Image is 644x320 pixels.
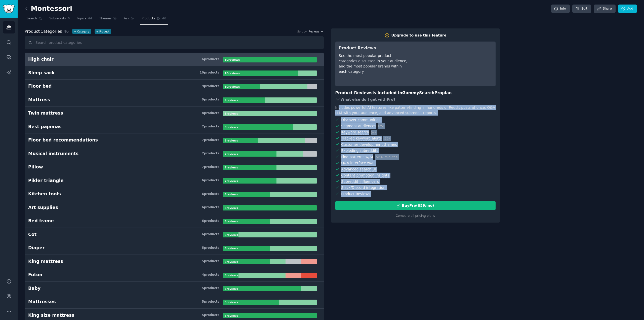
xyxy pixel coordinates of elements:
a: Floor bed recommendations7products8reviews [25,133,324,147]
a: Diaper5products6reviews [25,241,324,255]
div: Twin mattress [28,110,63,116]
a: Mattresses5products5reviews [25,295,324,309]
a: +Category [72,29,91,34]
b: 8 review s [225,126,238,129]
div: King mattress [28,258,63,265]
span: Find patterns w/AI [341,155,373,159]
span: Q&A interface w/AI [341,161,375,165]
div: 7 product s [202,124,219,129]
span: Product [25,28,40,35]
div: Art supplies [28,204,58,211]
b: 6 review s [225,193,238,196]
div: 6 product s [202,205,219,210]
span: Search [26,16,37,21]
div: 7 product s [202,151,219,156]
button: BuyPro($59/mo) [335,201,496,210]
div: Pikler triangle [28,177,64,184]
a: Best pajamas7products8reviews [25,120,324,134]
a: Kitchen tools6products6reviews [25,187,324,201]
div: Mattresses [28,299,56,305]
b: 7 review s [225,166,238,169]
a: Edit [572,5,591,13]
span: Segment audiences [341,124,376,128]
span: Advanced search UI [341,167,376,172]
div: Baby [28,285,41,292]
span: + [96,30,99,33]
span: Tracked keyword alerts [341,136,382,141]
div: 6 product s [202,178,219,183]
a: Art supplies6products6reviews [25,201,324,215]
a: Add [618,5,637,13]
div: 10 product s [200,70,219,75]
b: 8 review s [225,112,238,115]
a: King mattress5products6reviews [25,255,324,268]
span: 44 [88,16,92,21]
div: 5 product s [202,246,219,250]
span: Topics [77,16,86,21]
span: Customer development themes [341,143,397,147]
span: ( 5k AI minutes ) [375,155,398,159]
div: 9 product s [202,97,219,102]
div: 6 product s [202,192,219,196]
span: ( ∞ ) [371,131,376,134]
b: 10 review s [225,58,240,61]
div: Buy Pro ($ 59 /mo ) [402,203,434,208]
div: Mattress [28,97,50,103]
a: Pikler triangle6products7reviews [25,174,324,188]
b: 5 review s [225,301,238,304]
a: Info [551,5,570,13]
span: 46 [64,29,69,34]
b: 6 review s [225,206,238,209]
div: 4 product s [202,273,219,277]
h2: Montessori [25,5,72,13]
div: Sleep sack [28,70,55,76]
div: Cot [28,231,36,238]
b: 8 review s [225,139,238,142]
span: Subreddits [49,16,66,21]
b: 10 review s [225,85,240,88]
button: +Product [95,29,111,34]
a: Subreddits6 [48,15,71,25]
a: Search [25,15,44,25]
h3: Product Reviews [339,45,410,51]
div: Bed frame [28,218,54,224]
b: 9 review s [225,99,238,102]
input: Search product categories [25,36,324,49]
b: 10 review s [225,72,240,75]
a: Share [594,5,615,13]
b: 6 review s [225,220,238,223]
div: 5 product s [202,313,219,317]
span: Themes [99,16,112,21]
span: Discover communities [341,118,380,122]
span: 46 [162,16,166,21]
div: Floor bed [28,83,52,89]
span: 6 [68,16,70,21]
a: Compare all pricing plans [396,214,435,218]
div: 5 product s [202,259,219,264]
div: Futon [28,272,42,278]
b: 7 review s [225,153,238,156]
a: Products46 [140,15,168,25]
div: 9 product s [202,84,219,89]
a: Baby5products6reviews [25,282,324,295]
div: 6 product s [202,57,219,62]
a: Musical instruments7products7reviews [25,147,324,161]
div: Musical instruments [28,151,78,157]
span: Keyword search [341,130,369,135]
a: Twin mattress8products8reviews [25,106,324,120]
span: Products [142,16,155,21]
span: + [74,30,76,33]
a: Mattress9products9reviews [25,93,324,107]
a: Bed frame6products6reviews [25,214,324,228]
span: ( 25 ) [378,124,384,128]
b: 7 review s [225,180,238,183]
span: Exploding subreddits [341,149,378,153]
a: Cot6products6reviews [25,228,324,241]
b: 6 review s [225,274,238,277]
a: Sleep sack10products10reviews [25,66,324,80]
b: 6 review s [225,233,238,236]
b: 6 review s [225,260,238,263]
b: 5 review s [225,314,238,317]
span: Product Reviews [341,192,370,196]
button: Reviews [309,30,324,33]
